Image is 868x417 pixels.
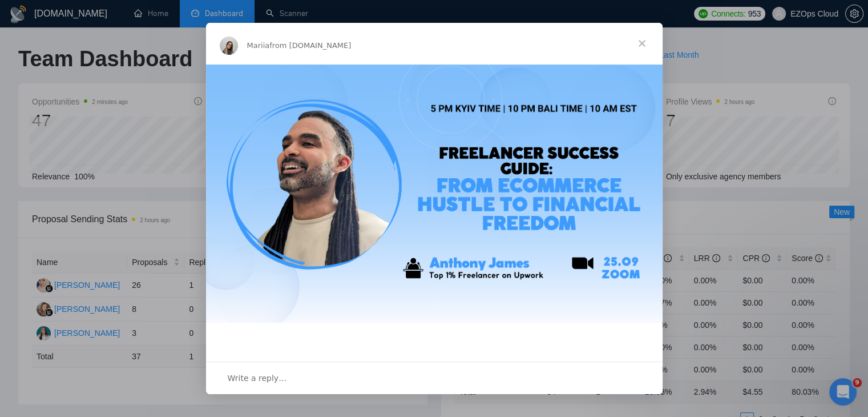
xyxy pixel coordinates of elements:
span: from [DOMAIN_NAME] [269,41,351,50]
div: Open conversation and reply [206,362,663,394]
span: Close [621,23,663,64]
span: Write a reply… [228,371,287,386]
span: Mariia [247,41,270,50]
div: Happy [DATE]! [276,342,593,370]
img: Profile image for Mariia [220,37,238,55]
